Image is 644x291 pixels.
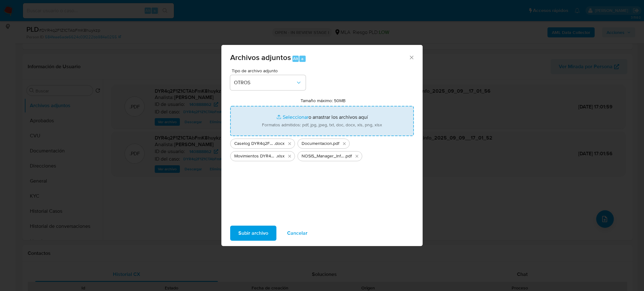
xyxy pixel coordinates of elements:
button: Eliminar NOSIS_Manager_InformeIndividual_23276990179_654932_20250822105615.pdf [353,152,361,160]
span: .pdf [345,153,352,159]
span: Alt [293,56,298,62]
button: Eliminar Movimientos DYR4q2F1Z1CTAbFmK8huykzp.xlsx [286,152,293,160]
span: Subir archivo [238,226,268,240]
ul: Archivos seleccionados [230,136,414,161]
button: Cancelar [279,226,316,241]
span: NOSIS_Manager_InformeIndividual_23276990179_654932_20250822105615 [302,153,345,159]
span: Cancelar [287,226,308,240]
button: Eliminar Documentacion.pdf [341,140,348,147]
button: Eliminar Caselog DYR4q2F1Z1CTAbFmK8huykzp_2025_08_19_15_29_45.docx [286,140,293,147]
button: OTROS [230,75,306,90]
span: .pdf [332,140,339,147]
span: Movimientos DYR4q2F1Z1CTAbFmK8huykzp [234,153,276,159]
label: Tamaño máximo: 50MB [301,98,346,103]
span: OTROS [234,80,296,86]
span: Archivos adjuntos [230,52,291,63]
span: Tipo de archivo adjunto [232,69,307,73]
span: a [301,56,303,62]
span: Documentacion [302,140,332,147]
span: .xlsx [276,153,285,159]
button: Subir archivo [230,226,276,241]
span: Caselog DYR4q2F1Z1CTAbFmK8huykzp_2025_08_19_15_29_45 [234,140,274,147]
button: Cerrar [408,54,414,60]
span: .docx [274,140,285,147]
